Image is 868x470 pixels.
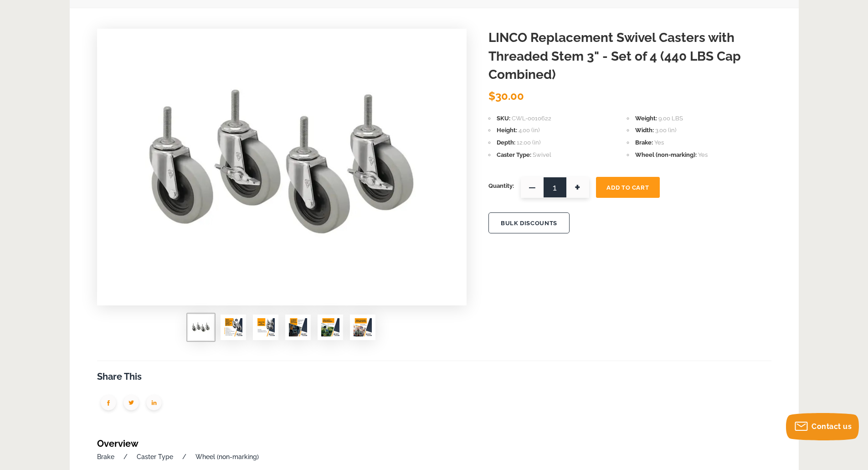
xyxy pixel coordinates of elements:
[145,29,418,302] img: LINCO Replacement Swivel Casters with Threaded Stem 3" - Set of 4 (440 LBS Cap Combined)
[635,127,654,134] span: Width
[224,318,242,336] img: LINCO Replacement Swivel Casters with Threaded Stem 3" - Set of 4 (440 LBS Cap Combined)
[195,453,259,460] a: Wheel (non-marking)
[257,318,275,336] img: LINCO Replacement Swivel Casters with Threaded Stem 3" - Set of 4 (440 LBS Cap Combined)
[321,318,339,336] img: LINCO Replacement Swivel Casters with Threaded Stem 3" - Set of 4 (440 LBS Cap Combined)
[123,453,128,460] a: /
[497,115,510,122] span: SKU
[97,453,114,460] a: Brake
[786,413,859,440] button: Contact us
[497,127,517,134] span: Height
[519,127,539,134] span: 4.00 (in)
[289,318,307,336] img: LINCO Replacement Swivel Casters with Threaded Stem 3" - Set of 4 (440 LBS Cap Combined)
[812,422,852,431] span: Contact us
[143,393,165,415] img: group-1951.png
[655,127,676,134] span: 3.00 (in)
[606,184,649,191] span: Add To Cart
[192,318,210,336] img: LINCO Replacement Swivel Casters with Threaded Stem 3" - Set of 4 (440 LBS Cap Combined)
[120,393,143,415] img: group-1949.png
[596,177,660,198] button: Add To Cart
[488,89,524,103] span: $30.00
[533,151,551,158] span: Swivel
[658,115,683,122] span: 9.00 LBS
[635,151,697,158] span: Wheel (non-marking)
[497,151,531,158] span: Caster Type
[521,177,544,198] span: —
[137,453,173,460] a: Caster Type
[97,370,771,383] h3: Share This
[497,139,515,146] span: Depth
[182,453,186,460] a: /
[354,318,372,336] img: LINCO Replacement Swivel Casters with Threaded Stem 3" - Set of 4 (440 LBS Cap Combined)
[635,139,653,146] span: Brake
[635,115,657,122] span: Weight
[488,212,570,233] button: BULK DISCOUNTS
[512,115,551,122] span: CWL-0010622
[97,393,120,415] img: group-1950.png
[698,151,708,158] span: Yes
[517,139,540,146] span: 12.00 (in)
[488,177,514,195] span: Quantity
[654,139,664,146] span: Yes
[488,29,771,84] h1: LINCO Replacement Swivel Casters with Threaded Stem 3" - Set of 4 (440 LBS Cap Combined)
[97,438,139,449] a: Overview
[566,177,589,198] span: +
